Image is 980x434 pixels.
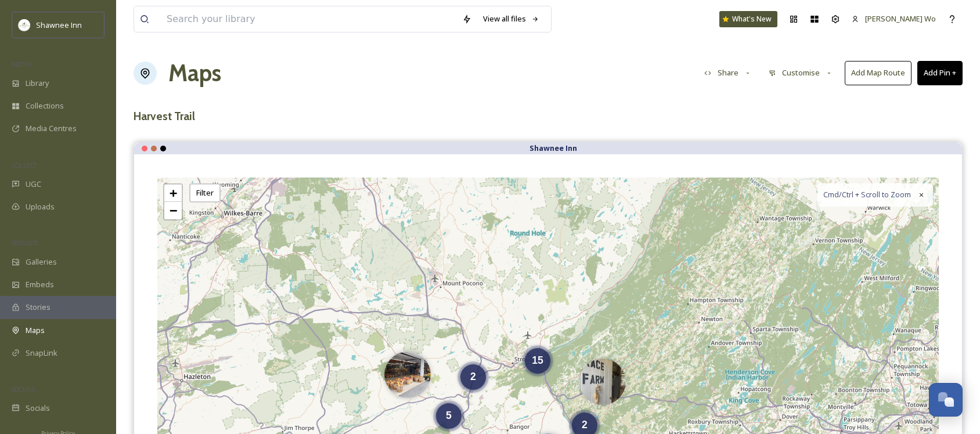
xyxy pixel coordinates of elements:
[529,143,577,153] strong: Shawnee Inn
[470,371,476,382] span: 2
[525,348,550,374] div: 15
[823,189,911,200] span: Cmd/Ctrl + Scroll to Zoom
[26,179,41,190] span: UGC
[12,385,35,393] span: SOCIALS
[26,279,54,290] span: Embeds
[189,183,221,202] div: Filter
[532,355,543,366] span: 15
[164,185,182,202] a: Zoom in
[168,56,221,91] a: Maps
[26,78,49,89] span: Library
[12,60,32,68] span: MEDIA
[763,62,839,84] button: Customise
[582,419,588,431] span: 2
[19,19,30,31] img: shawnee-300x300.jpg
[26,325,45,336] span: Maps
[865,13,936,24] span: [PERSON_NAME] Wo
[36,20,82,30] span: Shawnee Inn
[477,8,545,30] a: View all files
[170,186,177,200] span: +
[12,238,38,247] span: WIDGETS
[134,108,963,125] h3: Harvest Trail
[446,410,452,421] span: 5
[719,11,777,27] a: What's New
[929,383,963,417] button: Open Chat
[161,6,456,32] input: Search your library
[26,100,64,111] span: Collections
[698,62,758,84] button: Share
[579,359,626,405] img: Marker
[917,61,963,85] button: Add Pin +
[460,364,486,390] div: 2
[26,348,57,359] span: SnapLink
[164,202,182,219] a: Zoom out
[26,123,77,134] span: Media Centres
[12,161,37,169] span: COLLECT
[26,201,55,212] span: Uploads
[26,256,57,267] span: Galleries
[26,403,50,414] span: Socials
[26,302,51,313] span: Stories
[845,61,911,85] button: Add Map Route
[384,352,431,398] img: Marker
[846,8,942,30] a: [PERSON_NAME] Wo
[170,203,177,218] span: −
[436,403,462,429] div: 5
